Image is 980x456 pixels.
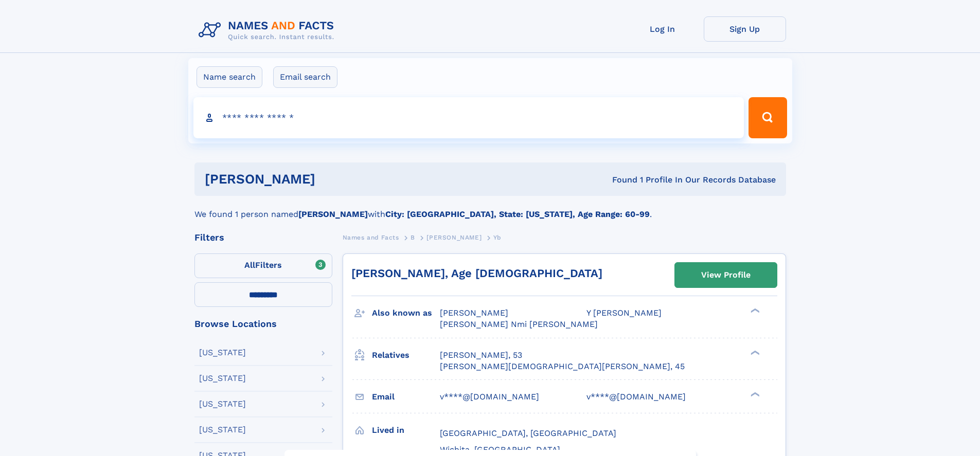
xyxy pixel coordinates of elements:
[351,267,602,280] a: [PERSON_NAME], Age [DEMOGRAPHIC_DATA]
[426,231,482,244] a: [PERSON_NAME]
[199,349,246,357] div: [US_STATE]
[205,173,464,186] h1: [PERSON_NAME]
[372,422,440,439] h3: Lived in
[193,97,744,138] input: search input
[199,426,246,434] div: [US_STATE]
[194,319,332,329] div: Browse Locations
[440,308,508,318] span: [PERSON_NAME]
[298,209,368,219] b: [PERSON_NAME]
[440,361,685,372] a: [PERSON_NAME][DEMOGRAPHIC_DATA][PERSON_NAME], 45
[426,234,482,241] span: [PERSON_NAME]
[372,304,440,322] h3: Also known as
[493,234,502,241] span: Yb
[704,16,786,42] a: Sign Up
[194,233,332,242] div: Filters
[197,66,262,88] label: Name search
[199,400,246,408] div: [US_STATE]
[411,234,415,241] span: B
[675,263,777,287] a: View Profile
[273,66,337,88] label: Email search
[194,16,343,44] img: Logo Names and Facts
[343,231,399,244] a: Names and Facts
[701,263,751,287] div: View Profile
[440,445,560,454] span: Wichita, [GEOGRAPHIC_DATA]
[244,260,255,270] span: All
[194,196,786,221] div: We found 1 person named with .
[199,374,246,382] div: [US_STATE]
[748,391,760,397] div: ❯
[194,253,332,278] label: Filters
[748,349,760,356] div: ❯
[385,209,650,219] b: City: [GEOGRAPHIC_DATA], State: [US_STATE], Age Range: 60-99
[464,174,776,186] div: Found 1 Profile In Our Records Database
[621,16,704,42] a: Log In
[372,346,440,364] h3: Relatives
[748,307,760,314] div: ❯
[749,97,787,138] button: Search Button
[372,388,440,406] h3: Email
[440,350,522,361] a: [PERSON_NAME], 53
[586,308,662,318] span: Y [PERSON_NAME]
[440,428,616,438] span: [GEOGRAPHIC_DATA], [GEOGRAPHIC_DATA]
[440,319,598,329] span: [PERSON_NAME] Nmi [PERSON_NAME]
[411,231,415,244] a: B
